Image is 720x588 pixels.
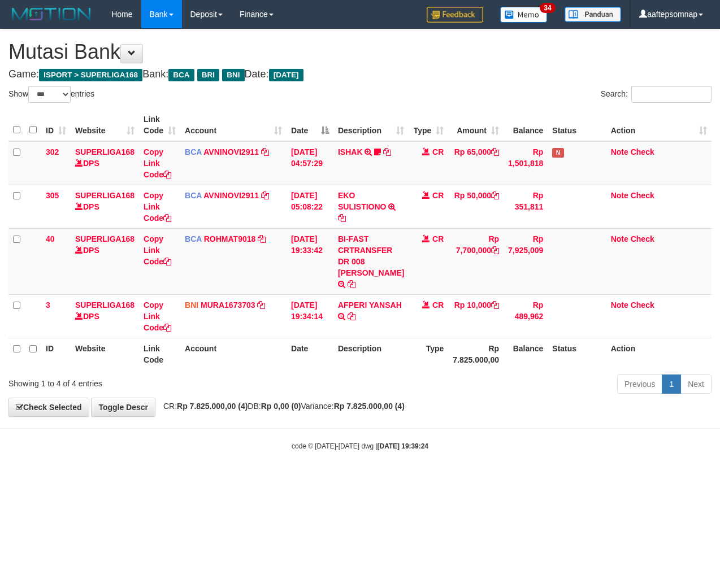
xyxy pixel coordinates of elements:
[75,147,135,156] a: SUPERLIGA168
[491,147,499,156] a: Copy Rp 65,000 to clipboard
[8,69,712,80] h4: Game: Bank: Date:
[432,300,444,310] span: CR
[204,234,256,243] a: ROHMAT9018
[46,234,55,243] span: 40
[448,338,504,370] th: Rp 7.825.000,00
[378,442,428,450] strong: [DATE] 19:39:24
[269,69,303,81] span: [DATE]
[144,191,171,223] a: Copy Link Code
[606,109,712,141] th: Action: activate to sort column ascending
[601,86,712,103] label: Search:
[631,234,654,243] a: Check
[139,338,180,370] th: Link Code
[39,69,142,81] span: ISPORT > SUPERLIGA168
[504,109,548,141] th: Balance
[8,398,89,417] a: Check Selected
[177,402,248,411] strong: Rp 7.825.000,00 (4)
[334,402,405,411] strong: Rp 7.825.000,00 (4)
[504,338,548,370] th: Balance
[348,312,355,321] a: Copy AFPERI YANSAH to clipboard
[409,109,448,141] th: Type: activate to sort column ascending
[180,338,287,370] th: Account
[631,86,712,103] input: Search:
[338,214,346,223] a: Copy EKO SULISTIONO to clipboard
[75,300,135,310] a: SUPERLIGA168
[500,7,548,23] img: Button%20Memo.svg
[611,300,628,310] a: Note
[606,338,712,370] th: Action
[46,300,50,310] span: 3
[261,191,269,200] a: Copy AVNINOVI2911 to clipboard
[427,7,483,23] img: Feedback.jpg
[203,191,259,200] a: AVNINOVI2911
[71,109,139,141] th: Website: activate to sort column ascending
[8,6,94,23] img: MOTION_logo.png
[631,147,654,156] a: Check
[91,398,155,417] a: Toggle Descr
[432,147,444,156] span: CR
[185,191,202,200] span: BCA
[75,191,135,200] a: SUPERLIGA168
[197,69,219,81] span: BRI
[41,109,71,141] th: ID: activate to sort column ascending
[41,338,71,370] th: ID
[28,86,71,103] select: Showentries
[71,185,139,228] td: DPS
[287,109,333,141] th: Date: activate to sort column descending
[617,374,662,394] a: Previous
[222,69,244,81] span: BNI
[261,402,301,411] strong: Rp 0,00 (0)
[504,228,548,294] td: Rp 7,925,009
[168,69,194,81] span: BCA
[504,294,548,338] td: Rp 489,962
[8,41,712,63] h1: Mutasi Bank
[432,234,444,243] span: CR
[383,147,391,156] a: Copy ISHAK to clipboard
[144,300,171,332] a: Copy Link Code
[540,3,555,13] span: 34
[287,185,333,228] td: [DATE] 05:08:22
[680,374,712,394] a: Next
[287,141,333,185] td: [DATE] 04:57:29
[287,338,333,370] th: Date
[292,442,428,450] small: code © [DATE]-[DATE] dwg |
[631,300,654,310] a: Check
[71,338,139,370] th: Website
[139,109,180,141] th: Link Code: activate to sort column ascending
[71,228,139,294] td: DPS
[185,147,202,156] span: BCA
[338,147,363,156] a: ISHAK
[258,234,266,243] a: Copy ROHMAT9018 to clipboard
[448,228,504,294] td: Rp 7,700,000
[565,7,621,22] img: panduan.png
[46,147,59,156] span: 302
[144,147,171,179] a: Copy Link Code
[338,191,387,211] a: EKO SULISTIONO
[504,185,548,228] td: Rp 351,811
[185,234,202,243] span: BCA
[448,294,504,338] td: Rp 10,000
[504,141,548,185] td: Rp 1,501,818
[144,234,171,266] a: Copy Link Code
[333,228,409,294] td: BI-FAST CRTRANSFER DR 008 [PERSON_NAME]
[185,300,198,310] span: BNI
[448,141,504,185] td: Rp 65,000
[338,300,402,310] a: AFPERI YANSAH
[333,338,409,370] th: Description
[287,228,333,294] td: [DATE] 19:33:42
[409,338,448,370] th: Type
[448,109,504,141] th: Amount: activate to sort column ascending
[287,294,333,338] td: [DATE] 19:34:14
[611,191,628,200] a: Note
[611,147,628,156] a: Note
[71,294,139,338] td: DPS
[261,147,269,156] a: Copy AVNINOVI2911 to clipboard
[201,300,255,310] a: MURA1673703
[348,280,355,289] a: Copy BI-FAST CRTRANSFER DR 008 IRSAN SARIF to clipboard
[71,141,139,185] td: DPS
[491,191,499,200] a: Copy Rp 50,000 to clipboard
[548,338,606,370] th: Status
[552,148,563,158] span: Has Note
[631,191,654,200] a: Check
[257,300,265,310] a: Copy MURA1673703 to clipboard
